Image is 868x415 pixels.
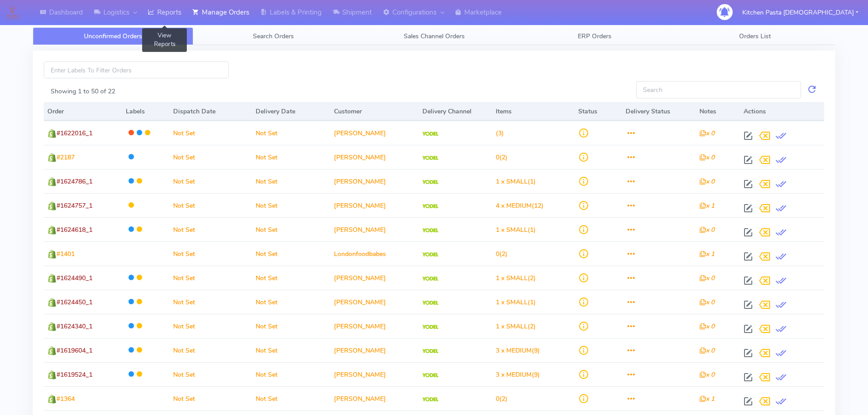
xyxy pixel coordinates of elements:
[252,290,330,314] td: Not Set
[422,132,438,136] img: Yodel
[252,193,330,217] td: Not Set
[496,177,528,186] span: 1 x SMALL
[422,301,438,305] img: Yodel
[739,32,771,41] span: Orders List
[422,252,438,257] img: Yodel
[496,225,528,234] span: 1 x SMALL
[330,362,419,386] td: [PERSON_NAME]
[419,102,492,121] th: Delivery Channel
[252,217,330,241] td: Not Set
[56,250,75,258] span: #1401
[496,153,508,162] span: (2)
[122,102,170,121] th: Labels
[252,314,330,338] td: Not Set
[330,121,419,145] td: [PERSON_NAME]
[169,193,252,217] td: Not Set
[56,395,75,403] span: #1364
[422,325,438,329] img: Yodel
[699,322,714,331] i: x 0
[56,225,92,234] span: #1624618_1
[56,346,92,355] span: #1619604_1
[622,102,695,121] th: Delivery Status
[496,298,536,307] span: (1)
[330,193,419,217] td: [PERSON_NAME]
[422,180,438,184] img: Yodel
[169,169,252,193] td: Not Set
[496,370,532,379] span: 3 x MEDIUM
[330,266,419,290] td: [PERSON_NAME]
[252,241,330,266] td: Not Set
[699,129,714,138] i: x 0
[496,250,499,258] span: 0
[252,145,330,169] td: Not Set
[496,153,499,162] span: 0
[496,129,504,138] span: (3)
[56,322,92,331] span: #1624340_1
[740,102,824,121] th: Actions
[56,201,92,210] span: #1624757_1
[33,27,835,45] ul: Tabs
[330,102,419,121] th: Customer
[252,169,330,193] td: Not Set
[169,266,252,290] td: Not Set
[496,346,540,355] span: (9)
[252,102,330,121] th: Delivery Date
[578,32,611,41] span: ERP Orders
[330,145,419,169] td: [PERSON_NAME]
[169,121,252,145] td: Not Set
[575,102,622,121] th: Status
[699,177,714,186] i: x 0
[84,32,142,41] span: Unconfirmed Orders
[422,204,438,209] img: Yodel
[696,102,740,121] th: Notes
[422,277,438,281] img: Yodel
[330,241,419,266] td: Londonfoodbabes
[330,386,419,410] td: [PERSON_NAME]
[169,338,252,362] td: Not Set
[496,250,508,258] span: (2)
[496,225,536,234] span: (1)
[735,3,865,22] button: Kitchen Pasta [DEMOGRAPHIC_DATA]
[699,153,714,162] i: x 0
[496,395,499,403] span: 0
[422,397,438,402] img: Yodel
[496,274,536,282] span: (2)
[252,121,330,145] td: Not Set
[56,129,92,138] span: #1622016_1
[252,386,330,410] td: Not Set
[496,298,528,307] span: 1 x SMALL
[330,217,419,241] td: [PERSON_NAME]
[496,274,528,282] span: 1 x SMALL
[169,362,252,386] td: Not Set
[252,266,330,290] td: Not Set
[169,314,252,338] td: Not Set
[422,156,438,160] img: Yodel
[699,250,714,258] i: x 1
[699,370,714,379] i: x 0
[330,338,419,362] td: [PERSON_NAME]
[404,32,465,41] span: Sales Channel Orders
[699,298,714,307] i: x 0
[496,201,544,210] span: (12)
[252,362,330,386] td: Not Set
[56,153,75,162] span: #2187
[496,395,508,403] span: (2)
[496,370,540,379] span: (9)
[253,32,294,41] span: Search Orders
[169,290,252,314] td: Not Set
[330,169,419,193] td: [PERSON_NAME]
[169,241,252,266] td: Not Set
[422,349,438,354] img: Yodel
[44,61,229,78] input: Enter Labels To Filter Orders
[169,386,252,410] td: Not Set
[56,177,92,186] span: #1624786_1
[422,373,438,378] img: Yodel
[330,290,419,314] td: [PERSON_NAME]
[496,201,532,210] span: 4 x MEDIUM
[636,81,801,98] input: Search
[496,177,536,186] span: (1)
[699,395,714,403] i: x 1
[44,102,122,121] th: Order
[496,346,532,355] span: 3 x MEDIUM
[699,201,714,210] i: x 1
